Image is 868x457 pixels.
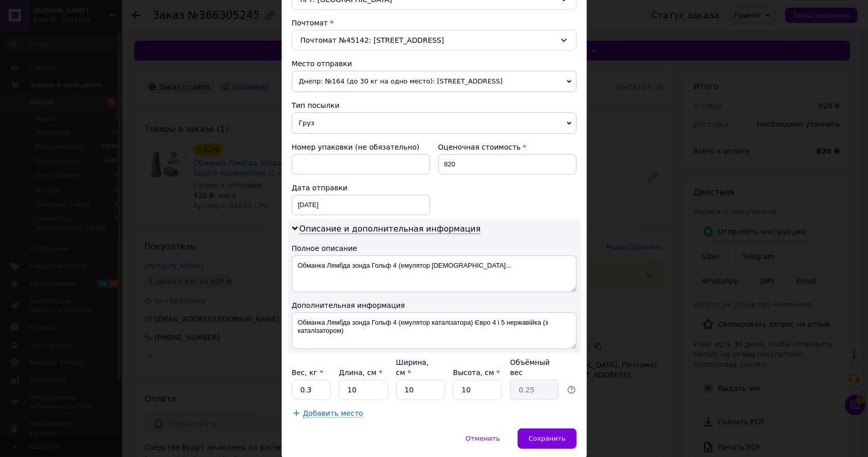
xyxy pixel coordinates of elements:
[292,183,430,193] div: Дата отправки
[292,30,577,50] div: Почтомат №45142: [STREET_ADDRESS]
[453,368,500,377] label: Высота, см
[292,112,577,134] span: Груз
[339,368,382,377] label: Длина, см
[303,409,364,418] span: Добавить место
[438,142,577,152] div: Оценочная стоимость
[292,243,577,253] div: Полное описание
[510,357,559,378] div: Объёмный вес
[292,368,323,377] label: Вес, кг
[292,71,577,92] span: Днепр: №164 (до 30 кг на одно место): [STREET_ADDRESS]
[292,300,577,310] div: Дополнительная информация
[292,101,340,109] span: Тип посылки
[396,358,429,377] label: Ширина, см
[292,60,352,68] span: Место отправки
[528,435,565,442] span: Сохранить
[466,435,500,442] span: Отменить
[300,224,481,234] span: Описание и дополнительная информация
[292,18,577,28] div: Почтомат
[292,255,577,292] textarea: Обманка Лямбда зонда Гольф 4 (емулятор [DEMOGRAPHIC_DATA]...
[292,142,430,152] div: Номер упаковки (не обязательно)
[292,312,577,349] textarea: Обманка Лямбда зонда Гольф 4 (емулятор каталізатора) Євро 4 і 5 нержавійка (з каталізатором)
